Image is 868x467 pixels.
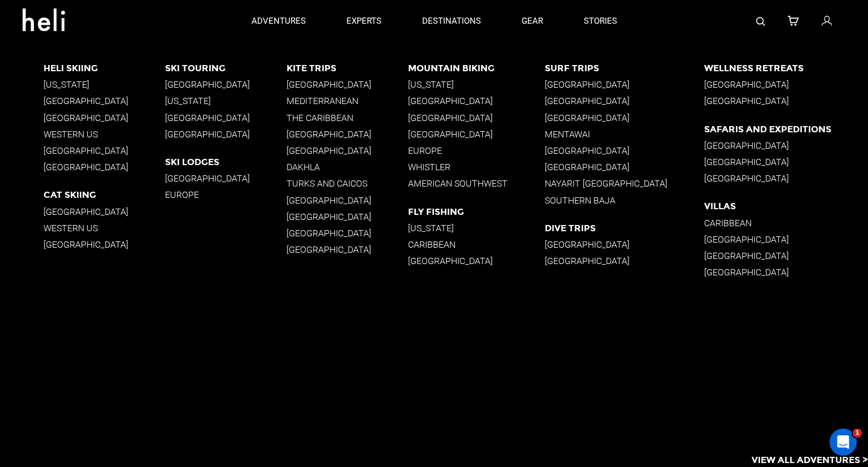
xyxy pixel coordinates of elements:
[408,63,544,73] p: Mountain Biking
[165,189,287,200] p: Europe
[408,256,544,266] p: [GEOGRAPHIC_DATA]
[545,178,704,189] p: Nayarit [GEOGRAPHIC_DATA]
[165,79,287,90] p: [GEOGRAPHIC_DATA]
[704,140,868,151] p: [GEOGRAPHIC_DATA]
[287,162,408,172] p: Dakhla
[287,96,408,106] p: Mediterranean
[408,206,544,217] p: Fly Fishing
[704,250,868,261] p: [GEOGRAPHIC_DATA]
[287,145,408,156] p: [GEOGRAPHIC_DATA]
[704,267,868,278] p: [GEOGRAPHIC_DATA]
[545,129,704,140] p: Mentawai
[44,129,165,140] p: Western US
[752,454,868,467] p: View All Adventures >
[44,239,165,250] p: [GEOGRAPHIC_DATA]
[165,113,287,123] p: [GEOGRAPHIC_DATA]
[545,195,704,206] p: Southern Baja
[346,15,381,27] p: experts
[545,239,704,250] p: [GEOGRAPHIC_DATA]
[704,218,868,228] p: Caribbean
[756,17,765,26] img: search-bar-icon.svg
[545,63,704,73] p: Surf Trips
[408,178,544,189] p: American Southwest
[287,228,408,239] p: [GEOGRAPHIC_DATA]
[704,157,868,167] p: [GEOGRAPHIC_DATA]
[287,63,408,73] p: Kite Trips
[165,129,287,140] p: [GEOGRAPHIC_DATA]
[408,145,544,156] p: Europe
[704,96,868,106] p: [GEOGRAPHIC_DATA]
[545,96,704,106] p: [GEOGRAPHIC_DATA]
[408,129,544,140] p: [GEOGRAPHIC_DATA]
[44,79,165,90] p: [US_STATE]
[165,96,287,106] p: [US_STATE]
[251,15,306,27] p: adventures
[704,234,868,245] p: [GEOGRAPHIC_DATA]
[704,79,868,90] p: [GEOGRAPHIC_DATA]
[165,157,287,167] p: Ski Lodges
[545,145,704,156] p: [GEOGRAPHIC_DATA]
[853,429,862,438] span: 1
[287,195,408,206] p: [GEOGRAPHIC_DATA]
[287,244,408,255] p: [GEOGRAPHIC_DATA]
[287,178,408,189] p: Turks and Caicos
[545,113,704,123] p: [GEOGRAPHIC_DATA]
[165,63,287,73] p: Ski Touring
[408,96,544,106] p: [GEOGRAPHIC_DATA]
[44,113,165,123] p: [GEOGRAPHIC_DATA]
[408,223,544,233] p: [US_STATE]
[44,189,165,200] p: Cat Skiing
[408,239,544,250] p: Caribbean
[287,113,408,123] p: The Caribbean
[545,162,704,172] p: [GEOGRAPHIC_DATA]
[44,206,165,217] p: [GEOGRAPHIC_DATA]
[44,223,165,233] p: Western US
[44,63,165,73] p: Heli Skiing
[704,173,868,184] p: [GEOGRAPHIC_DATA]
[408,79,544,90] p: [US_STATE]
[545,223,704,233] p: Dive Trips
[165,173,287,184] p: [GEOGRAPHIC_DATA]
[44,162,165,172] p: [GEOGRAPHIC_DATA]
[287,79,408,90] p: [GEOGRAPHIC_DATA]
[422,15,481,27] p: destinations
[408,162,544,172] p: Whistler
[287,129,408,140] p: [GEOGRAPHIC_DATA]
[44,96,165,106] p: [GEOGRAPHIC_DATA]
[545,256,704,266] p: [GEOGRAPHIC_DATA]
[704,63,868,73] p: Wellness Retreats
[44,145,165,156] p: [GEOGRAPHIC_DATA]
[830,429,857,456] iframe: Intercom live chat
[545,79,704,90] p: [GEOGRAPHIC_DATA]
[704,201,868,211] p: Villas
[704,124,868,135] p: Safaris and Expeditions
[408,113,544,123] p: [GEOGRAPHIC_DATA]
[287,211,408,222] p: [GEOGRAPHIC_DATA]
